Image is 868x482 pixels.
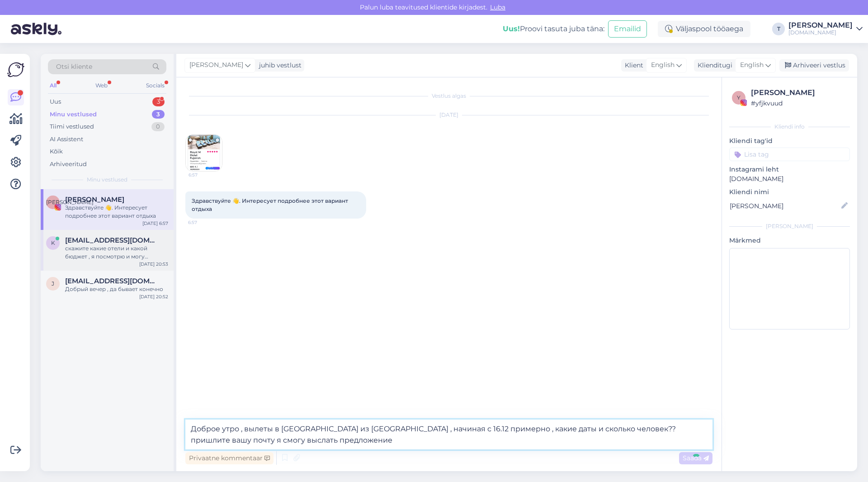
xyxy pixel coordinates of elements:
div: [DATE] [185,111,712,119]
p: [DOMAIN_NAME] [729,174,850,184]
span: j [52,280,54,287]
span: y [737,94,741,101]
div: Socials [144,80,166,91]
span: 6:57 [188,219,222,226]
span: k [51,239,55,246]
div: juhib vestlust [255,61,302,70]
div: Klienditugi [694,61,732,70]
span: Людмила Бойченко [65,196,124,204]
div: 0 [151,122,165,131]
span: [PERSON_NAME] [46,199,94,205]
span: English [651,60,675,70]
div: [PERSON_NAME] [751,87,847,98]
div: Tiimi vestlused [50,122,94,131]
img: Attachment [186,135,222,171]
div: Web [94,80,109,91]
span: jekaterinamatvejeva54@gmail.com [65,277,159,285]
div: [DATE] 20:53 [139,261,168,267]
span: Здравствуйте 👋. Интересует подробнее этот вариант отдыха [192,197,349,212]
div: Kliendi info [729,123,850,131]
span: 6:57 [189,172,222,178]
div: 3 [152,110,165,119]
div: 3 [152,97,165,106]
p: Instagrami leht [729,165,850,174]
p: Kliendi nimi [729,187,850,197]
b: Uus! [503,24,520,33]
div: скажите какие отели и какой бюджет , я посмотрю и могу выслать на почту [65,244,168,261]
span: [PERSON_NAME] [189,60,243,70]
img: Askly Logo [7,61,24,78]
div: Добрый вечер , да бывает конечно [65,285,168,293]
div: Minu vestlused [50,110,97,119]
div: [DOMAIN_NAME] [788,29,853,36]
span: Minu vestlused [87,176,127,184]
span: Otsi kliente [56,62,92,72]
div: Arhiveeri vestlus [779,59,849,72]
span: Luba [487,3,508,11]
div: Arhiveeritud [50,160,87,169]
div: [PERSON_NAME] [729,222,850,230]
span: English [740,60,764,70]
input: Lisa nimi [730,201,840,211]
div: [DATE] 20:52 [139,293,168,300]
div: T [772,23,785,35]
div: Väljaspool tööaega [658,21,750,37]
div: AI Assistent [50,135,83,144]
div: Proovi tasuta juba täna: [503,24,604,34]
div: # yfjkvuud [751,98,847,108]
button: Emailid [608,20,647,38]
p: Märkmed [729,236,850,245]
input: Lisa tag [729,148,850,161]
span: kuznnat@rambler.ru [65,236,159,244]
div: Vestlus algas [185,92,712,100]
div: Klient [621,61,643,70]
div: [PERSON_NAME] [788,22,853,29]
div: [DATE] 6:57 [142,220,168,227]
div: Здравствуйте 👋. Интересует подробнее этот вариант отдыха [65,204,168,220]
div: Uus [50,97,61,106]
a: [PERSON_NAME][DOMAIN_NAME] [788,22,863,36]
p: Kliendi tag'id [729,136,850,146]
div: Kõik [50,147,63,156]
div: All [48,80,58,91]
